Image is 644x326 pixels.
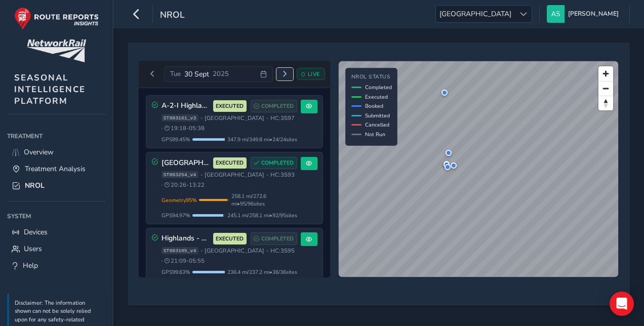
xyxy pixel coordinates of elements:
button: Zoom out [598,81,613,96]
span: COMPLETED [261,159,294,167]
span: EXECUTED [216,235,244,243]
span: • [160,126,163,131]
span: Submitted [365,112,390,119]
span: NROL [25,181,45,190]
span: • [200,172,203,178]
button: Next day [276,68,293,80]
span: Overview [24,147,54,157]
button: Previous day [144,68,161,80]
span: NROL [160,9,185,23]
span: • [160,182,163,188]
span: ST883161_v3 [162,114,198,121]
span: 30 Sept [184,69,209,79]
span: Cancelled [365,121,389,129]
span: 20:26 - 13:22 [165,181,205,189]
span: [PERSON_NAME] [568,5,619,23]
span: Treatment Analysis [25,164,86,174]
span: EXECUTED [216,102,244,110]
h3: [GEOGRAPHIC_DATA], [GEOGRAPHIC_DATA], [GEOGRAPHIC_DATA] 3S93 [162,159,210,168]
span: [GEOGRAPHIC_DATA] [436,6,515,22]
span: GPS 99.45 % [162,136,190,143]
a: Treatment Analysis [7,160,106,177]
a: NROL [7,177,106,194]
span: • [200,115,203,121]
a: Overview [7,144,106,160]
span: Not Run [365,131,385,138]
span: • [266,172,268,178]
span: • [266,115,268,121]
span: • [266,248,268,254]
span: COMPLETED [261,235,294,243]
span: Tue [170,69,181,78]
span: 19:18 - 05:38 [165,125,205,132]
span: Devices [24,227,48,237]
span: [GEOGRAPHIC_DATA] [205,171,264,179]
h4: NROL Status [351,74,392,80]
span: 258.1 mi / 272.6 mi • 95 / 96 sites [231,192,297,208]
span: [GEOGRAPHIC_DATA] [205,114,264,122]
span: Executed [365,93,388,101]
span: EXECUTED [216,159,244,167]
span: 21:09 - 05:55 [165,257,205,265]
span: HC: 3S93 [270,171,295,179]
img: diamond-layout [547,5,565,23]
span: Help [23,261,38,270]
span: Completed [365,84,392,91]
span: 236.4 mi / 237.2 mi • 36 / 36 sites [227,268,297,276]
span: • [160,258,163,264]
a: Help [7,257,106,274]
canvas: Map [339,61,619,277]
img: customer logo [27,39,86,62]
span: Geometry 95 % [162,196,197,204]
span: • [200,248,203,254]
span: SEASONAL INTELLIGENCE PLATFORM [14,72,86,107]
h3: A-2-I Highland - 3S97 [162,102,210,110]
button: [PERSON_NAME] [547,5,622,23]
span: HC: 3S95 [270,247,295,255]
span: 245.1 mi / 258.1 mi • 92 / 95 sites [227,212,297,219]
button: Zoom in [598,66,613,81]
div: System [7,209,106,224]
span: ST883105_v4 [162,247,198,254]
span: 347.9 mi / 349.8 mi • 24 / 24 sites [227,136,297,143]
img: rr logo [14,7,99,30]
div: Treatment [7,129,106,144]
div: Open Intercom Messenger [610,292,634,316]
a: Devices [7,224,106,240]
span: GPS 99.63 % [162,268,190,276]
a: Users [7,240,106,257]
span: 2025 [213,69,229,78]
span: ST883254_v4 [162,171,198,178]
span: HC: 3S97 [270,114,295,122]
h3: Highlands - 3S95 [162,234,210,243]
button: Reset bearing to north [598,96,613,110]
span: LIVE [308,70,320,78]
span: Users [24,244,42,254]
span: [GEOGRAPHIC_DATA] [205,247,264,255]
span: COMPLETED [261,102,294,110]
span: GPS 94.97 % [162,212,190,219]
span: Booked [365,102,383,110]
